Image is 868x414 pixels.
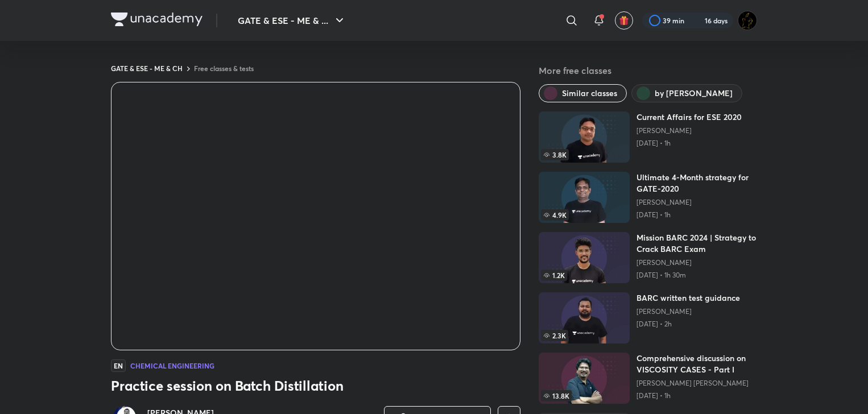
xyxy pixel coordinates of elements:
h6: BARC written test guidance [636,292,740,304]
a: [PERSON_NAME] [636,258,757,267]
h5: More free classes [539,64,757,77]
span: 1.2K [541,270,567,281]
span: 13.8K [541,390,572,401]
iframe: Class [111,82,520,350]
span: Similar classes [562,88,617,99]
a: [PERSON_NAME] [636,198,757,207]
span: 3.8K [541,149,569,160]
span: 2.3K [541,330,568,341]
span: by Ankur Bansal [655,88,733,99]
img: streak [691,15,702,26]
p: [DATE] • 1h [636,139,742,148]
p: [DATE] • 2h [636,320,740,329]
a: Free classes & tests [194,64,254,73]
button: Similar classes [539,84,627,102]
img: avatar [619,15,629,26]
h4: Chemical Engineering [130,362,214,369]
h6: Comprehensive discussion on VISCOSITY CASES - Part I [636,353,757,375]
h3: Practice session on Batch Distillation [111,376,520,395]
a: Company Logo [111,13,202,29]
a: [PERSON_NAME] [636,126,742,135]
img: Company Logo [111,13,202,26]
p: [DATE] • 1h [636,391,757,400]
button: by Ankur Bansal [631,84,742,102]
span: 4.9K [541,209,569,221]
span: EN [111,359,126,372]
h6: Current Affairs for ESE 2020 [636,111,742,123]
h6: Ultimate 4-Month strategy for GATE-2020 [636,172,757,194]
button: avatar [615,11,633,30]
a: GATE & ESE - ME & CH [111,64,183,73]
a: [PERSON_NAME] [636,307,740,316]
p: [DATE] • 1h [636,210,757,220]
img: Ranit Maity01 [738,11,757,30]
p: [DATE] • 1h 30m [636,271,757,280]
h6: Mission BARC 2024 | Strategy to Crack BARC Exam [636,232,757,255]
a: [PERSON_NAME] [PERSON_NAME] [636,379,757,388]
button: GATE & ESE - ME & ... [231,9,353,32]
